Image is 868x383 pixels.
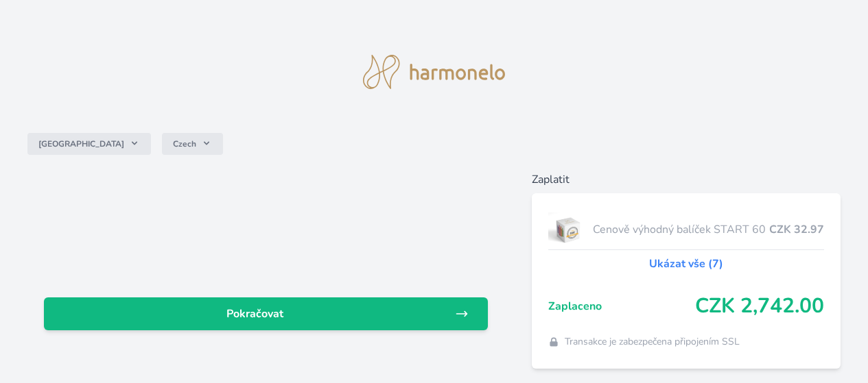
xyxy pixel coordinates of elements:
a: Ukázat vše (7) [649,256,723,272]
img: start.jpg [548,212,587,247]
span: CZK 32.97 [769,221,824,238]
a: Pokračovat [44,297,488,330]
h6: Zaplatit [532,171,841,188]
span: Czech [173,138,196,149]
span: [GEOGRAPHIC_DATA] [38,138,124,149]
span: Cenově výhodný balíček START 60 [593,221,769,238]
button: Czech [162,133,223,155]
span: Transakce je zabezpečena připojením SSL [565,335,740,349]
button: [GEOGRAPHIC_DATA] [27,133,151,155]
span: Zaplaceno [548,298,695,314]
span: CZK 2,742.00 [695,294,824,319]
span: Pokračovat [55,306,455,322]
img: logo.svg [363,55,506,89]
